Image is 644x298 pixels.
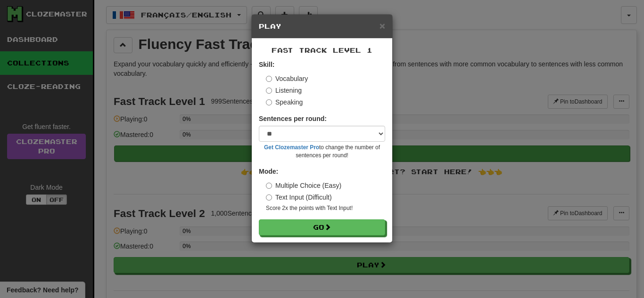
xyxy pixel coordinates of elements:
label: Speaking [266,97,303,107]
h5: Play [259,22,385,31]
span: Fast Track Level 1 [272,46,372,54]
small: to change the number of sentences per round! [259,144,385,160]
input: Vocabulary [266,76,272,82]
strong: Mode: [259,168,278,175]
label: Sentences per round: [259,114,327,123]
input: Multiple Choice (Easy) [266,183,272,189]
button: Go [259,219,385,235]
label: Vocabulary [266,74,308,83]
button: Close [380,21,385,31]
label: Multiple Choice (Easy) [266,181,341,190]
a: Get Clozemaster Pro [264,144,319,151]
input: Text Input (Difficult) [266,194,272,201]
small: Score 2x the points with Text Input ! [266,204,385,212]
input: Listening [266,88,272,94]
span: × [380,20,385,31]
input: Speaking [266,99,272,105]
strong: Skill: [259,61,274,68]
label: Text Input (Difficult) [266,193,332,202]
label: Listening [266,86,302,95]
